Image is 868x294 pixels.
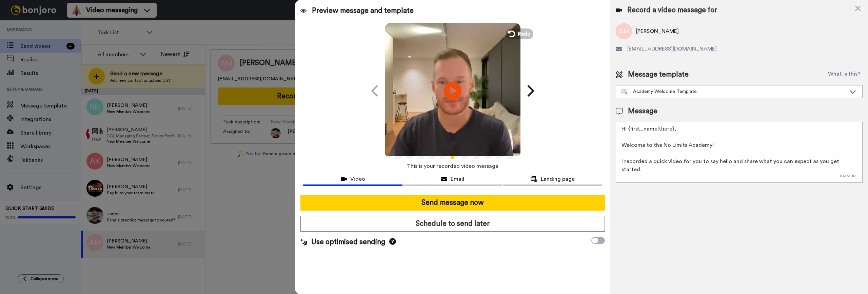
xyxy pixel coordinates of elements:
[622,88,846,95] div: Academy Welcome Template
[627,45,717,53] span: [EMAIL_ADDRESS][DOMAIN_NAME]
[628,106,657,116] span: Message
[628,70,689,80] span: Message template
[311,237,385,247] span: Use optimised sending
[826,70,863,80] button: What is this?
[300,216,605,232] button: Schedule to send later
[350,175,365,183] span: Video
[541,175,575,183] span: Landing page
[622,89,628,95] img: nextgen-template.svg
[300,195,605,211] button: Send message now
[616,122,863,183] textarea: Hi {first_name|there}, Welcome to the No Limits Academy! I recorded a quick video for you to say ...
[407,159,498,174] span: This is your recorded video message
[451,175,464,183] span: Email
